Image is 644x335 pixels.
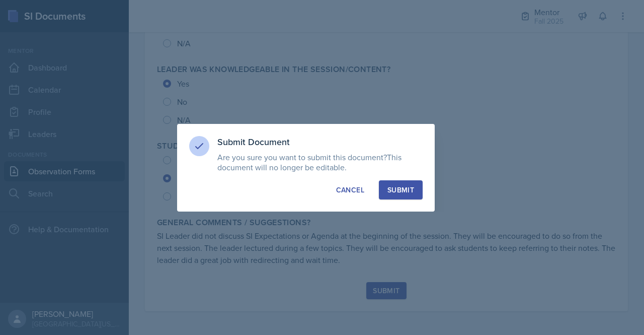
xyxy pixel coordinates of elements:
button: Cancel [328,180,373,199]
div: Submit [387,185,414,195]
h3: Submit Document [217,136,423,148]
button: Submit [379,180,423,199]
div: Cancel [336,185,364,195]
p: Are you sure you want to submit this document? [217,152,423,172]
span: This document will no longer be editable. [217,152,401,173]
